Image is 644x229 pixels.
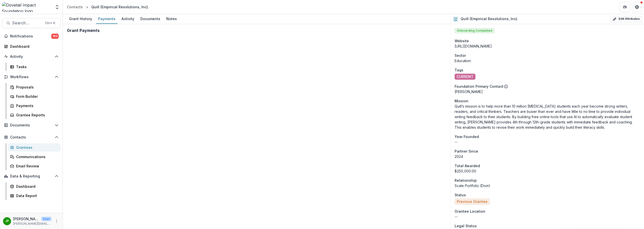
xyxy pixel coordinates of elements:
[13,216,39,221] p: [PERSON_NAME]
[16,184,57,189] div: Dashboard
[96,15,117,22] div: Payments
[455,209,485,214] span: Grantee Location
[10,34,51,38] span: Notifications
[16,163,57,169] div: Email Review
[455,38,469,43] span: Website
[8,192,61,200] a: Data Report
[455,53,466,58] span: Sector
[455,28,495,33] span: Onboarding Completed
[455,178,477,183] span: Relationship
[455,149,478,154] span: Partner Since
[138,15,162,22] div: Documents
[16,84,57,90] div: Proposals
[2,42,61,51] a: Dashboard
[2,172,61,180] button: Open Data & Reporting
[16,94,57,99] div: Form Builder
[65,3,151,11] nav: breadcrumb
[12,21,42,25] span: Search...
[119,15,136,22] div: Activity
[67,4,83,10] div: Contacts
[461,17,518,21] h2: Quill (Empirical Resolutions, Inc).
[138,14,162,24] a: Documents
[455,139,640,145] p: --
[54,2,61,12] button: Open entity switcher
[164,14,179,24] a: Notes
[16,103,57,108] div: Payments
[8,111,61,119] a: Grantee Reports
[16,112,57,118] div: Grantee Reports
[96,14,117,24] a: Payments
[67,15,94,22] div: Grant History
[455,192,466,198] span: Status
[457,200,488,204] span: Previous Grantee
[67,14,94,24] a: Grant History
[10,135,53,140] span: Contacts
[10,55,53,59] span: Activity
[8,162,61,170] a: Email Review
[455,104,640,130] p: Quill’s mission is to help more than 10 million [MEDICAL_DATA] students each year become strong w...
[10,123,53,127] span: Documents
[16,64,57,69] div: Tasks
[455,67,463,73] span: Tags
[5,219,9,223] div: Jason Pittman
[455,183,640,188] p: Scale Portfolio (Dom)
[455,223,477,228] span: Legal Status
[2,121,61,129] button: Open Documents
[455,84,503,89] p: Foundation Primary Contact
[65,3,85,11] a: Contacts
[119,14,136,24] a: Activity
[620,2,630,12] button: Partners
[44,20,56,26] div: Ctrl + K
[51,34,59,39] span: 193
[54,218,60,224] button: More
[455,44,492,48] a: [URL][DOMAIN_NAME]
[8,102,61,110] a: Payments
[16,193,57,198] div: Data Report
[8,182,61,191] a: Dashboard
[8,143,61,152] a: Grantees
[457,75,473,79] span: CURRENT
[16,145,57,150] div: Grantees
[455,154,640,159] p: 2024
[67,28,100,33] h2: Grant Payments
[2,133,61,141] button: Open Contacts
[8,83,61,91] a: Proposals
[13,221,52,226] p: [PERSON_NAME][EMAIL_ADDRESS][DOMAIN_NAME]
[610,16,642,22] button: Edit Attributes
[10,75,53,79] span: Workflows
[91,4,149,10] div: Quill (Empirical Resolutions, Inc).
[455,168,640,174] div: $250,000.00
[455,89,640,94] p: [PERSON_NAME]
[41,217,52,221] p: User
[2,2,52,12] img: Dovetail Impact Foundation logo
[10,174,53,178] span: Data & Reporting
[2,32,61,40] button: Notifications193
[2,73,61,81] button: Open Workflows
[455,58,640,63] p: Education
[8,153,61,161] a: Communications
[164,15,179,22] div: Notes
[455,214,640,219] p: --
[10,44,57,49] div: Dashboard
[2,53,61,61] button: Open Activity
[632,2,642,12] button: Get Help
[8,63,61,71] a: Tasks
[8,92,61,101] a: Form Builder
[2,18,61,28] button: Search...
[455,134,479,139] span: Year Founded
[455,163,480,168] span: Total Awarded
[16,154,57,159] div: Communications
[455,98,468,104] span: Mission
